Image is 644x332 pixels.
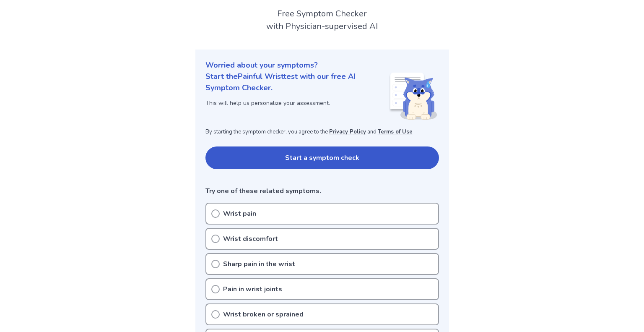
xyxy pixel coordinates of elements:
[223,234,278,244] p: Wrist discomfort
[223,309,304,319] p: Wrist broken or sprained
[205,60,439,71] p: Worried about your symptoms?
[205,186,439,196] p: Try one of these related symptoms.
[389,73,437,120] img: Shiba
[378,128,413,136] a: Terms of Use
[205,146,439,169] button: Start a symptom check
[205,71,389,94] p: Start the Painful Wrist test with our free AI Symptom Checker.
[223,259,295,269] p: Sharp pain in the wrist
[223,209,256,219] p: Wrist pain
[205,99,389,107] p: This will help us personalize your assessment.
[195,8,449,33] h2: Free Symptom Checker with Physician-supervised AI
[223,284,282,294] p: Pain in wrist joints
[205,128,439,136] p: By starting the symptom checker, you agree to the and
[329,128,366,136] a: Privacy Policy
